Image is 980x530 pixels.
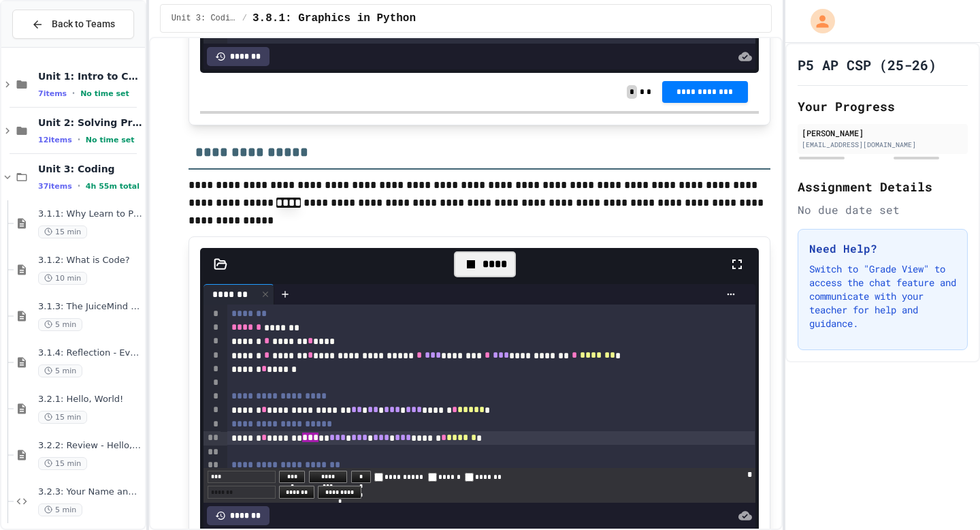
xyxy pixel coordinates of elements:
span: 4h 55m total [86,182,140,191]
h3: Need Help? [809,240,956,257]
h1: P5 AP CSP (25-26) [798,55,936,74]
span: / [242,13,247,24]
span: • [72,88,75,99]
span: 3.2.1: Hello, World! [38,394,142,405]
span: 3.1.3: The JuiceMind IDE [38,301,142,313]
span: • [78,134,80,145]
h2: Assignment Details [798,177,968,196]
span: Unit 1: Intro to Computer Science [38,70,142,82]
span: 10 min [38,272,87,285]
div: [PERSON_NAME] [802,127,964,139]
span: 5 min [38,364,82,377]
span: 3.1.1: Why Learn to Program? [38,208,142,220]
span: 7 items [38,89,67,98]
span: No time set [86,136,135,144]
span: 3.2.2: Review - Hello, World! [38,440,142,452]
input: Find [208,471,276,484]
p: Switch to "Grade View" to access the chat feature and communicate with your teacher for help and ... [809,262,956,330]
div: My Account [796,5,838,37]
button: close [747,468,753,481]
span: 12 items [38,136,72,144]
div: No due date set [798,202,968,218]
span: • [78,181,80,191]
input: Replace [208,486,276,499]
span: 3.1.4: Reflection - Evolving Technology [38,347,142,359]
div: [EMAIL_ADDRESS][DOMAIN_NAME] [802,140,964,150]
span: 15 min [38,225,87,238]
h2: Your Progress [798,97,968,116]
span: 15 min [38,457,87,470]
span: 37 items [38,182,72,191]
span: 3.1.2: What is Code? [38,255,142,266]
span: Unit 2: Solving Problems in Computer Science [38,116,142,129]
span: Back to Teams [52,17,115,31]
span: 15 min [38,411,87,424]
span: Unit 3: Coding [171,13,237,24]
span: 5 min [38,503,82,516]
span: No time set [80,89,129,98]
span: 5 min [38,318,82,331]
span: 3.8.1: Graphics in Python [252,10,416,27]
button: Back to Teams [12,10,134,39]
span: 3.2.3: Your Name and Favorite Movie [38,486,142,498]
span: Unit 3: Coding [38,163,142,175]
